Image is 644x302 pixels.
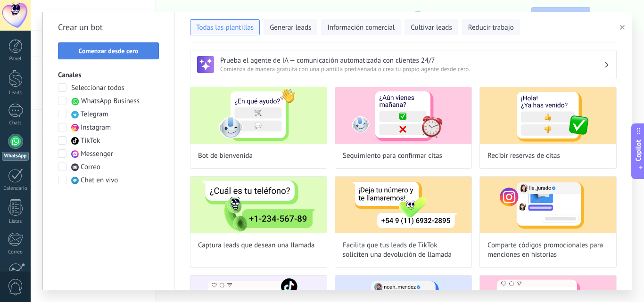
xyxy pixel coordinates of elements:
span: Recibir reservas de citas [487,151,560,161]
button: Información comercial [321,19,401,35]
button: Comenzar desde cero [58,42,159,59]
button: Todas las plantillas [190,19,260,35]
div: Calendario [2,186,29,192]
span: TikTok [81,136,100,146]
h3: Prueba el agente de IA — comunicación automatizada con clientes 24/7 [220,56,604,65]
span: Cultivar leads [411,23,452,33]
span: Comparte códigos promocionales para menciones en historias [487,241,609,260]
div: Listas [2,219,29,225]
div: WhatsApp [2,152,29,161]
span: Información comercial [327,23,395,33]
span: Captura leads que desean una llamada [198,241,315,250]
div: Chats [2,120,29,126]
img: Comparte códigos promocionales para menciones en historias [480,177,616,233]
span: Bot de bienvenida [198,151,253,161]
div: Correo [2,249,29,255]
span: Seguimiento para confirmar citas [343,151,442,161]
img: Bot de bienvenida [190,87,327,144]
span: Comenzar desde cero [79,48,139,54]
button: Reducir trabajo [462,19,520,35]
span: Copilot [634,139,643,161]
span: Reducir trabajo [468,23,514,33]
img: Facilita que tus leads de TikTok soliciten una devolución de llamada [335,177,471,233]
div: Panel [2,56,29,62]
img: Recibir reservas de citas [480,87,616,144]
span: Messenger [81,149,113,159]
button: Generar leads [264,19,317,35]
span: WhatsApp Business [81,97,140,106]
h3: Canales [58,71,159,80]
button: Cultivar leads [405,19,458,35]
h2: Crear un bot [58,20,159,35]
span: Instagram [81,123,111,132]
span: Facilita que tus leads de TikTok soliciten una devolución de llamada [343,241,464,260]
span: Generar leads [270,23,311,33]
span: Telegram [81,110,108,119]
span: Seleccionar todos [71,83,124,93]
div: Leads [2,90,29,96]
span: Chat en vivo [81,176,118,185]
span: Comienza de manera gratuita con una plantilla prediseñada o crea tu propio agente desde cero. [220,65,604,73]
img: Captura leads que desean una llamada [190,177,327,233]
span: Correo [81,163,100,172]
img: Seguimiento para confirmar citas [335,87,471,144]
span: Todas las plantillas [196,23,254,33]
